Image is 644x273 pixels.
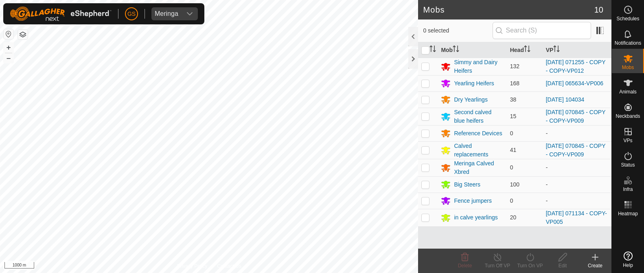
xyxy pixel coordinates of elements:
[546,143,606,158] a: [DATE] 070845 - COPY - COPY-VP009
[553,47,560,53] p-sorticon: Activate to sort
[481,262,514,269] div: Turn Off VP
[546,80,603,87] a: [DATE] 065634-VP006
[10,6,112,21] img: Gallagher Logo
[510,181,519,188] span: 100
[423,5,594,15] h2: Mobs
[616,114,640,119] span: Neckbands
[4,43,13,52] button: +
[18,30,28,39] button: Map Layers
[453,47,459,53] p-sorticon: Activate to sort
[510,147,517,153] span: 41
[458,263,472,269] span: Delete
[510,130,513,136] span: 0
[423,26,492,35] span: 0 selected
[510,164,513,171] span: 0
[182,7,198,20] div: dropdown trigger
[510,96,517,103] span: 38
[616,16,639,21] span: Schedules
[543,176,611,193] td: -
[454,159,503,176] div: Meringa Calved Xbred
[507,42,543,58] th: Head
[127,10,136,18] span: GS
[177,262,208,270] a: Privacy Policy
[579,262,611,269] div: Create
[618,211,638,216] span: Heatmap
[612,248,644,271] a: Help
[546,262,579,269] div: Edit
[454,197,492,205] div: Fence jumpers
[454,129,502,138] div: Reference Devices
[622,65,634,70] span: Mobs
[510,113,517,119] span: 15
[454,58,503,75] div: Simmy and Dairy Heifers
[619,89,637,94] span: Animals
[546,210,607,225] a: [DATE] 071134 - COPY-VP005
[217,262,241,270] a: Contact Us
[510,63,519,69] span: 132
[594,4,603,16] span: 10
[543,159,611,176] td: -
[4,53,13,63] button: –
[623,138,632,143] span: VPs
[514,262,546,269] div: Turn On VP
[151,7,182,20] span: Meringa
[623,187,633,192] span: Infra
[454,180,480,189] div: Big Steers
[621,162,635,167] span: Status
[438,42,506,58] th: Mob
[623,263,633,268] span: Help
[546,59,606,74] a: [DATE] 071255 - COPY - COPY-VP012
[155,11,178,17] div: Meringa
[524,47,530,53] p-sorticon: Activate to sort
[615,41,641,45] span: Notifications
[510,214,517,221] span: 20
[454,108,503,125] div: Second calved blue heifers
[493,22,591,39] input: Search (S)
[454,95,488,104] div: Dry Yearlings
[429,47,436,53] p-sorticon: Activate to sort
[454,142,503,159] div: Calved replacements
[546,96,585,103] a: [DATE] 104034
[454,79,494,88] div: Yearling Heifers
[543,125,611,141] td: -
[510,80,519,87] span: 168
[4,29,13,39] button: Reset Map
[510,197,513,204] span: 0
[546,109,606,124] a: [DATE] 070845 - COPY - COPY-VP009
[543,193,611,209] td: -
[454,213,497,222] div: in calve yearlings
[543,42,611,58] th: VP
